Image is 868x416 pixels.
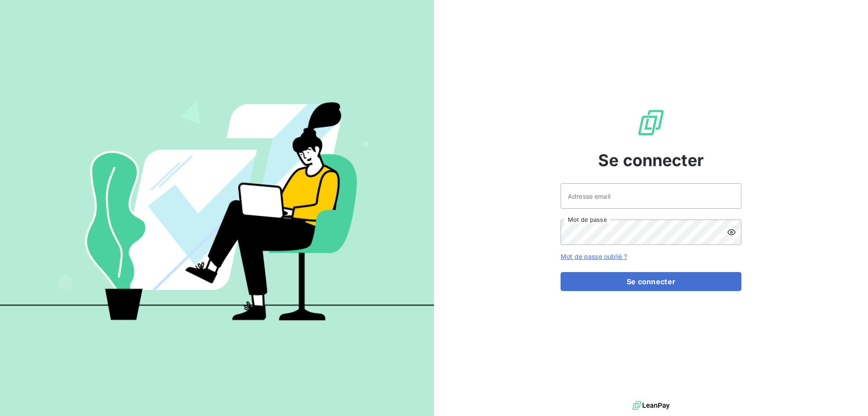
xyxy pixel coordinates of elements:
[632,399,670,412] img: logo
[561,272,741,291] button: Se connecter
[637,108,665,137] img: Logo LeanPay
[598,148,704,172] span: Se connecter
[561,253,627,260] a: Mot de passe oublié ?
[561,183,741,209] input: placeholder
